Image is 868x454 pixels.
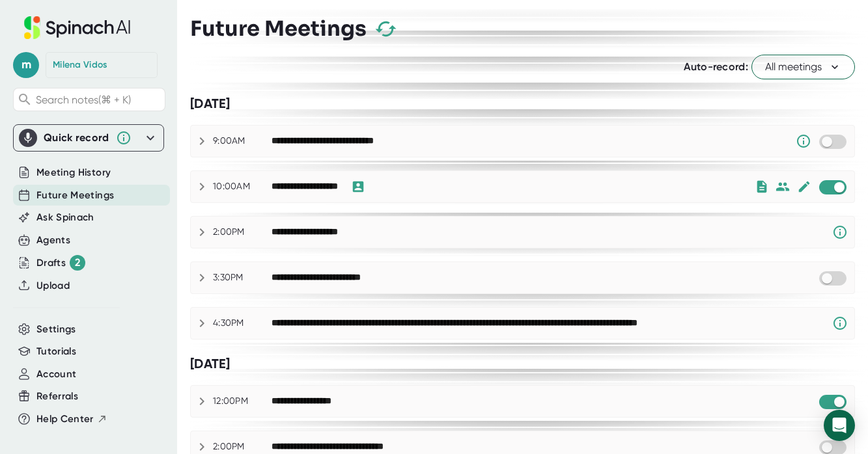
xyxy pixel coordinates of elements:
button: Account [36,367,76,382]
button: Meeting History [36,165,111,180]
span: m [13,52,39,78]
button: Future Meetings [36,188,114,203]
div: 9:00AM [213,135,272,147]
div: 2:00PM [213,441,272,453]
button: All meetings [751,55,855,79]
button: Drafts 2 [36,255,85,271]
button: Tutorials [36,344,76,359]
button: Help Center [36,412,107,427]
div: 2:00PM [213,226,272,238]
div: Milena Vidos [53,59,107,71]
span: Help Center [36,412,94,427]
svg: Spinach requires a video conference link. [832,315,848,331]
span: Search notes (⌘ + K) [36,94,131,106]
div: 4:30PM [213,317,272,329]
div: [DATE] [190,356,855,372]
div: Open Intercom Messenger [824,410,855,441]
button: Agents [36,233,70,248]
button: Upload [36,278,70,293]
svg: Someone has manually disabled Spinach from this meeting. [796,133,811,149]
button: Ask Spinach [36,210,94,225]
div: 10:00AM [213,181,272,193]
button: Settings [36,322,76,337]
div: Drafts [36,255,85,271]
div: [DATE] [190,96,855,112]
span: All meetings [765,59,841,75]
h3: Future Meetings [190,16,367,41]
div: Quick record [19,125,158,151]
svg: Spinach requires a video conference link. [832,224,848,240]
div: 12:00PM [213,395,272,407]
div: 3:30PM [213,272,272,284]
div: 2 [70,255,85,271]
button: Referrals [36,389,78,404]
span: Auto-record: [684,60,748,73]
div: Quick record [44,131,109,144]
